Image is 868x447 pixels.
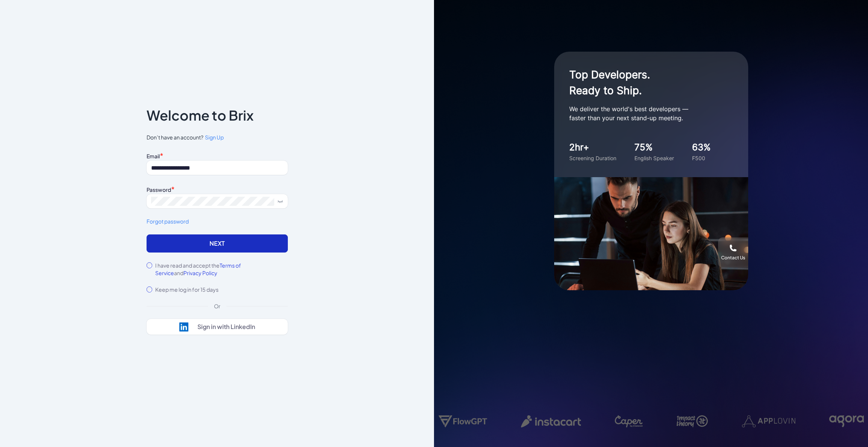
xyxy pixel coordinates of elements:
div: Screening Duration [569,154,616,162]
h1: Top Developers. Ready to Ship. [569,67,720,98]
a: Sign Up [203,133,224,141]
div: Or [208,302,226,310]
span: Don’t have an account? [147,133,288,141]
button: Contact Us [718,237,748,268]
div: English Speaker [634,154,674,162]
span: Privacy Policy [183,269,217,276]
div: Contact Us [721,255,745,261]
span: Sign Up [205,134,224,141]
p: We deliver the world's best developers — faster than your next stand-up meeting. [569,104,720,122]
p: Welcome to Brix [147,109,254,121]
div: 63% [692,141,711,154]
div: 75% [634,141,674,154]
label: Password [147,186,171,193]
button: Sign in with LinkedIn [147,319,288,335]
label: Keep me log in for 15 days [155,286,219,293]
a: Forgot password [147,217,288,225]
div: F500 [692,154,711,162]
div: 2hr+ [569,141,616,154]
button: Next [147,234,288,253]
label: I have read and accept the and [155,262,287,277]
div: Sign in with LinkedIn [197,323,255,331]
label: Email [147,153,160,159]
